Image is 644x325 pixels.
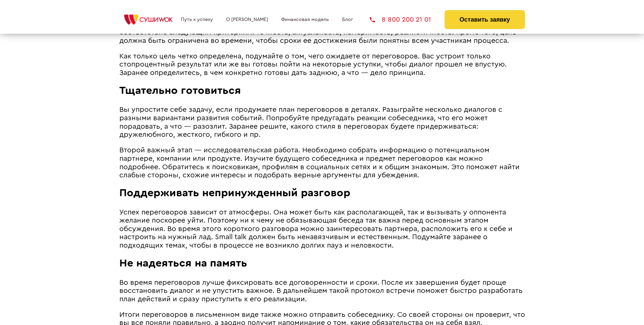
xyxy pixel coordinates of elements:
span: До того, как начнете переговоры, подумайте об их главной цели. Сформулируйте ее про себя и провер... [119,20,517,44]
a: Блог [342,17,353,22]
span: Поддерживать непринужденный разговор [119,187,350,198]
span: Тщательно готовиться [119,85,241,96]
button: Оставить заявку [445,10,525,29]
a: О [PERSON_NAME] [226,17,268,22]
span: Второй важный этап ― исследовательская работа. Необходимо собрать информацию о потенциальном парт... [119,147,520,179]
a: 8 800 200 21 01 [370,16,431,23]
span: 8 800 200 21 01 [382,16,431,23]
span: Во время переговоров лучше фиксировать все договоренности и сроки. После их завершения будет прощ... [119,279,523,303]
span: Не надеяться на память [119,258,247,269]
a: Финансовая модель [281,17,329,22]
a: Путь к успеху [181,17,213,22]
span: Вы упростите себе задачу, если продумаете план переговоров в деталях. Разыграйте несколько диалог... [119,106,502,138]
span: Как только цель четко определена, подумайте о том, чего ожидаете от переговоров. Вас устроит толь... [119,53,507,76]
span: Успех переговоров зависит от атмосферы. Она может быть как располагающей, так и вызывать у оппоне... [119,209,512,249]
